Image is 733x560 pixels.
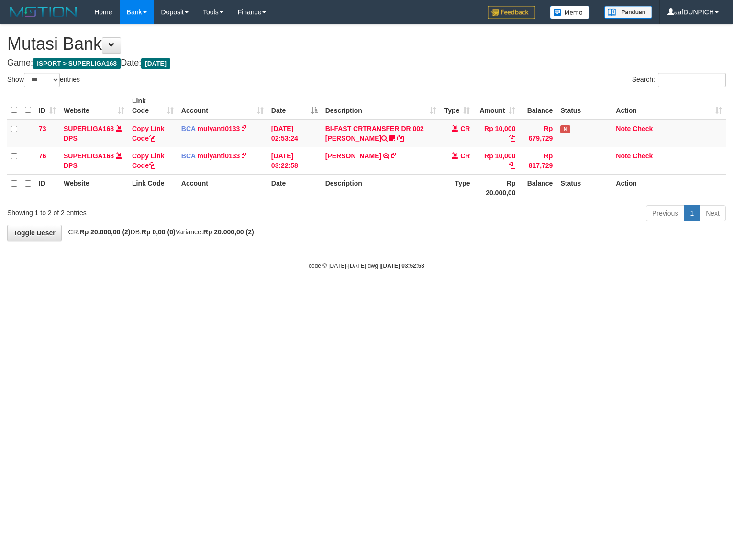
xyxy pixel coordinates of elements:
[178,174,267,201] th: Account
[60,92,128,120] th: Website: activate to sort column ascending
[556,92,612,120] th: Status
[322,174,441,201] th: Description
[60,174,128,201] th: Website
[325,152,381,160] a: [PERSON_NAME]
[460,152,470,160] span: CR
[60,147,128,174] td: DPS
[242,125,248,132] a: Copy mulyanti0133 to clipboard
[178,92,267,120] th: Account: activate to sort column ascending
[7,58,726,68] h4: Game: Date:
[7,73,80,87] label: Show entries
[39,152,46,160] span: 76
[633,152,653,160] a: Check
[460,125,470,132] span: CR
[181,152,196,160] span: BCA
[33,58,121,69] span: ISPORT > SUPERLIGA168
[646,205,684,221] a: Previous
[381,263,424,269] strong: [DATE] 03:52:53
[80,228,131,236] strong: Rp 20.000,00 (2)
[391,152,398,160] a: Copy DEWI PITRI NINGSIH to clipboard
[35,174,60,201] th: ID
[519,92,556,120] th: Balance
[616,125,631,132] a: Note
[60,120,128,147] td: DPS
[35,92,60,120] th: ID: activate to sort column ascending
[24,73,60,87] select: Showentries
[267,92,322,120] th: Date: activate to sort column descending
[519,174,556,201] th: Balance
[64,125,114,132] a: SUPERLIGA168
[550,6,590,19] img: Button%20Memo.svg
[203,228,254,236] strong: Rp 20.000,00 (2)
[474,92,519,120] th: Amount: activate to sort column ascending
[7,5,80,19] img: MOTION_logo.png
[198,152,240,160] a: mulyanti0133
[474,147,519,174] td: Rp 10,000
[612,174,726,201] th: Action
[141,58,170,69] span: [DATE]
[616,152,631,160] a: Note
[198,125,240,132] a: mulyanti0133
[556,174,612,201] th: Status
[700,205,726,221] a: Next
[309,263,424,269] small: code © [DATE]-[DATE] dwg |
[632,73,726,87] label: Search:
[64,152,114,160] a: SUPERLIGA168
[7,204,298,218] div: Showing 1 to 2 of 2 entries
[267,147,322,174] td: [DATE] 03:22:58
[519,147,556,174] td: Rp 817,729
[7,225,62,241] a: Toggle Descr
[440,92,474,120] th: Type: activate to sort column ascending
[519,120,556,147] td: Rp 679,729
[658,73,726,87] input: Search:
[440,174,474,201] th: Type
[474,120,519,147] td: Rp 10,000
[7,34,726,54] h1: Mutasi Bank
[488,6,535,19] img: Feedback.jpg
[509,134,515,142] a: Copy Rp 10,000 to clipboard
[242,152,248,160] a: Copy mulyanti0133 to clipboard
[267,120,322,147] td: [DATE] 02:53:24
[128,174,178,201] th: Link Code
[132,125,165,142] a: Copy Link Code
[604,6,652,19] img: panduan.png
[64,228,254,236] span: CR: DB: Variance:
[128,92,178,120] th: Link Code: activate to sort column ascending
[397,134,404,142] a: Copy BI-FAST CRTRANSFER DR 002 MUHAMAD MADROJI to clipboard
[142,228,176,236] strong: Rp 0,00 (0)
[612,92,726,120] th: Action: activate to sort column ascending
[509,162,515,169] a: Copy Rp 10,000 to clipboard
[474,174,519,201] th: Rp 20.000,00
[633,125,653,132] a: Check
[181,125,196,132] span: BCA
[267,174,322,201] th: Date
[322,120,441,147] td: BI-FAST CRTRANSFER DR 002 [PERSON_NAME]
[132,152,165,169] a: Copy Link Code
[322,92,441,120] th: Description: activate to sort column ascending
[684,205,700,221] a: 1
[560,125,570,133] span: Has Note
[39,125,46,132] span: 73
